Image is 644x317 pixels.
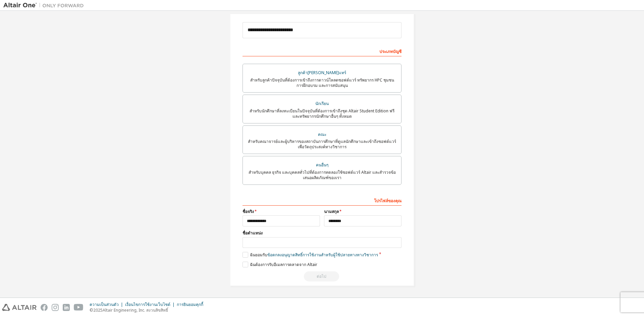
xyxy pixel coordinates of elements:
[324,209,339,214] font: นามสกุล
[3,2,87,9] img: อัลแทร์วัน
[250,108,394,119] font: สำหรับนักศึกษาที่ลงทะเบียนในปัจจุบันที่ต้องการเข้าถึงชุด Altair Student Edition ฟรีและทรัพยากรนัก...
[318,131,326,137] font: คณะ
[103,307,168,313] font: Altair Engineering, Inc. สงวนลิขสิทธิ์
[298,70,346,75] font: ลูกค้า[PERSON_NAME]แทร์
[250,252,267,258] font: ฉันยอมรับ
[125,302,170,307] font: เงื่อนไขการใช้งานเว็บไซต์
[250,262,317,267] font: ฉันต้องการรับอีเมลการตลาดจาก Altair
[177,302,203,307] font: การยินยอมคุกกี้
[243,209,254,214] font: ชื่อจริง
[250,77,394,88] font: สำหรับลูกค้าปัจจุบันที่ต้องการเข้าถึงการดาวน์โหลดซอฟต์แวร์ ทรัพยากร HPC ชุมชน การฝึกอบรม และการสน...
[249,169,396,180] font: สำหรับบุคคล ธุรกิจ และบุคคลทั่วไปที่ต้องการทดลองใช้ซอฟต์แวร์ Altair และสำรวจข้อเสนอผลิตภัณฑ์ของเรา
[316,162,328,168] font: คนอื่นๆ
[379,49,401,54] font: ประเภทบัญชี
[90,307,93,313] font: ©
[41,304,48,311] img: facebook.svg
[74,304,84,311] img: youtube.svg
[243,271,401,281] div: อ่านและยอมรับ EULA เพื่อดำเนินการต่อ
[267,252,357,258] font: ข้อตกลงอนุญาตสิทธิ์การใช้งานสำหรับผู้ใช้ปลายทาง
[374,198,401,204] font: โปรไฟล์ของคุณ
[357,252,378,258] font: ทางวิชาการ
[2,304,37,311] img: altair_logo.svg
[93,307,103,313] font: 2025
[248,139,396,150] font: สำหรับคณาจารย์และผู้บริหารของสถาบันการศึกษาที่ดูแลนักศึกษาและเข้าถึงซอฟต์แวร์เพื่อวัตถุประสงค์ทาง...
[90,302,119,307] font: ความเป็นส่วนตัว
[315,101,329,106] font: นักเรียน
[52,304,59,311] img: instagram.svg
[63,304,70,311] img: linkedin.svg
[243,230,263,236] font: ชื่อตำแหน่ง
